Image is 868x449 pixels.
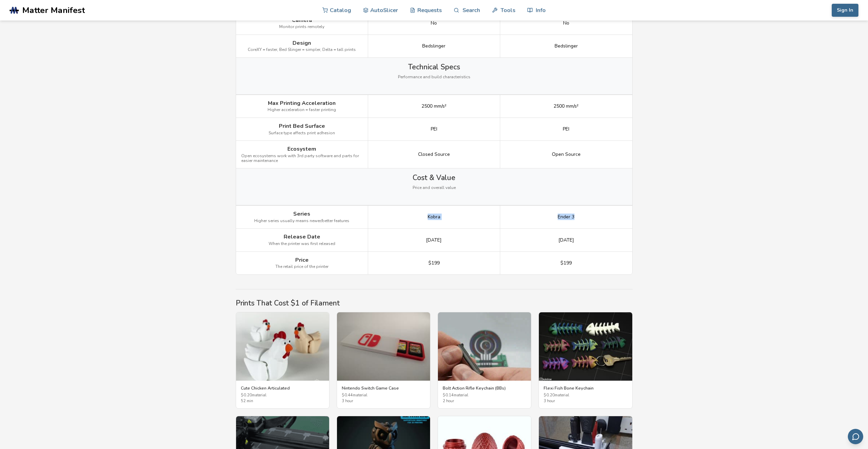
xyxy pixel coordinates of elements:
span: $199 [428,260,440,266]
span: PEI [563,126,569,132]
button: Send feedback via email [848,429,863,444]
span: When the printer was first released [269,242,335,246]
img: Nintendo Switch Game Case [337,312,430,381]
span: $ 0.44 material [342,393,425,398]
span: Open ecosystems work with 3rd party software and parts for easier maintenance [241,154,363,163]
span: [DATE] [558,237,574,243]
span: Price [295,257,309,263]
span: No [563,21,569,26]
h3: Cute Chicken Articulated [241,385,324,391]
button: Sign In [832,4,858,17]
span: [DATE] [426,237,442,243]
span: 52 min [241,399,324,404]
span: Higher acceleration = faster printing [268,108,336,112]
span: Design [293,40,311,46]
span: 3 hour [342,399,425,404]
img: Cute Chicken Articulated [236,312,329,381]
span: Ender 3 [558,214,574,220]
a: Cute Chicken ArticulatedCute Chicken Articulated$0.20material52 min [236,312,329,409]
span: $199 [560,260,572,266]
span: Cost & Value [413,174,455,182]
img: Flexi Fish Bone Keychain [539,312,632,381]
a: Flexi Fish Bone KeychainFlexi Fish Bone Keychain$0.20material3 hour [539,312,632,409]
span: Open Source [552,152,581,157]
h3: Nintendo Switch Game Case [342,385,425,391]
span: Technical Specs [408,63,460,71]
span: Matter Manifest [22,5,85,15]
span: CoreXY = faster, Bed Slinger = simpler, Delta = tall prints [248,47,356,52]
span: Closed Source [418,152,450,157]
span: Higher series usually means newer/better features [254,219,349,223]
span: Price and overall value [413,186,456,190]
span: Release Date [284,234,320,240]
span: 3 hour [544,399,627,404]
span: 2500 mm/s² [554,104,579,109]
span: $ 0.20 material [241,393,324,398]
span: Series [293,211,310,217]
span: Bedslinger [422,43,445,49]
a: Bolt Action Rifle Keychain (BBs)Bolt Action Rifle Keychain (BBs)$0.14material2 hour [438,312,531,409]
a: Nintendo Switch Game CaseNintendo Switch Game Case$0.44material3 hour [337,312,430,409]
span: $ 0.20 material [544,393,627,398]
span: Kobra [428,214,440,220]
span: No [431,21,437,26]
span: The retail price of the printer [275,264,328,269]
span: $ 0.14 material [443,393,526,398]
span: Camera [292,17,312,23]
span: Print Bed Surface [279,123,325,129]
span: Monitor prints remotely [279,25,324,29]
span: Ecosystem [287,146,316,152]
span: 2500 mm/s² [422,104,446,109]
span: Max Printing Acceleration [268,100,336,106]
h3: Flexi Fish Bone Keychain [544,385,627,391]
span: PEI [431,126,437,132]
span: Surface type affects print adhesion [269,131,335,136]
img: Bolt Action Rifle Keychain (BBs) [438,312,531,381]
span: 2 hour [443,399,526,404]
h3: Bolt Action Rifle Keychain (BBs) [443,385,526,391]
span: Performance and build characteristics [398,75,470,80]
span: Bedslinger [555,43,578,49]
h2: Prints That Cost $1 of Filament [236,299,633,307]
